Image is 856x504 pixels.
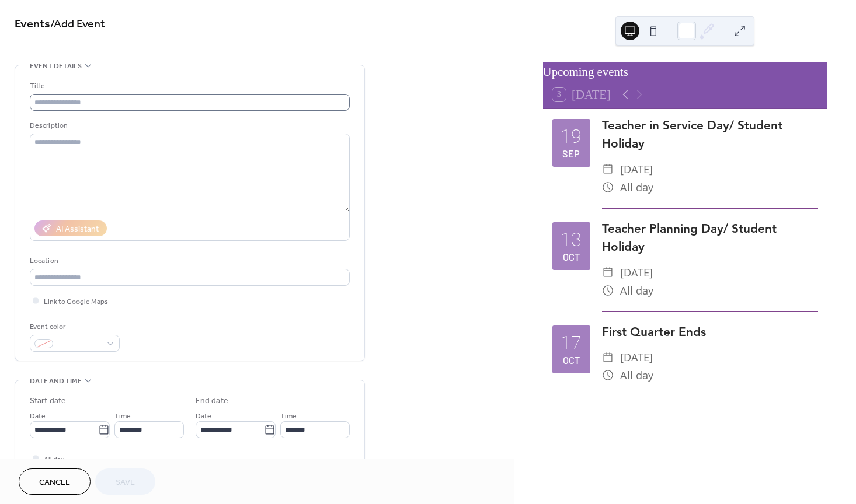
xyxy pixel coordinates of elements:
[602,219,818,256] div: Teacher Planning Day/ Student Holiday
[39,477,70,489] span: Cancel
[50,13,105,36] span: / Add Event
[30,410,46,422] span: Date
[30,60,82,72] span: Event details
[15,13,50,36] a: Events
[30,120,347,132] div: Description
[196,410,211,422] span: Date
[30,395,66,407] div: Start date
[561,334,582,353] div: 17
[602,348,614,366] div: ​
[602,160,614,178] div: ​
[620,348,653,366] span: [DATE]
[602,366,614,384] div: ​
[602,323,818,341] div: First Quarter Ends
[620,282,653,300] span: All day
[602,116,818,152] div: Teacher in Service Day/ Student Holiday
[543,62,827,80] div: Upcoming events
[561,230,582,250] div: 13
[562,149,580,159] div: Sep
[30,321,117,333] div: Event color
[563,356,580,365] div: Oct
[114,410,131,422] span: Time
[602,282,614,300] div: ​
[196,395,228,407] div: End date
[602,264,614,282] div: ​
[44,296,108,308] span: Link to Google Maps
[620,178,653,197] span: All day
[620,264,653,282] span: [DATE]
[19,468,91,495] button: Cancel
[30,375,82,387] span: Date and time
[280,410,297,422] span: Time
[563,253,580,262] div: Oct
[561,127,582,146] div: 19
[30,255,347,267] div: Location
[44,453,64,466] span: All day
[602,178,614,197] div: ​
[620,160,653,178] span: [DATE]
[30,80,347,92] div: Title
[620,366,653,384] span: All day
